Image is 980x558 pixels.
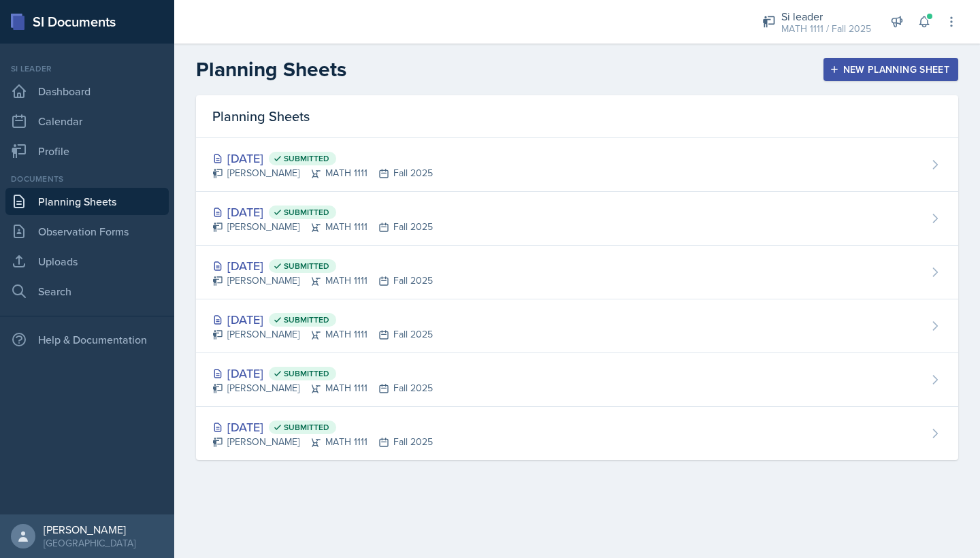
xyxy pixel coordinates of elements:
a: [DATE] Submitted [PERSON_NAME]MATH 1111Fall 2025 [196,246,958,299]
div: [PERSON_NAME] MATH 1111 Fall 2025 [212,327,433,342]
a: Uploads [5,248,169,275]
div: MATH 1111 / Fall 2025 [781,22,871,36]
span: Submitted [284,314,329,325]
div: [DATE] [212,203,433,221]
div: [PERSON_NAME] [44,523,135,536]
a: [DATE] Submitted [PERSON_NAME]MATH 1111Fall 2025 [196,353,958,407]
div: [DATE] [212,149,433,167]
div: Planning Sheets [196,95,958,138]
a: [DATE] Submitted [PERSON_NAME]MATH 1111Fall 2025 [196,138,958,192]
div: [DATE] [212,418,433,436]
div: [PERSON_NAME] MATH 1111 Fall 2025 [212,166,433,180]
div: [DATE] [212,310,433,329]
a: Search [5,278,169,305]
span: Submitted [284,207,329,218]
div: New Planning Sheet [832,64,949,75]
span: Submitted [284,261,329,272]
div: [GEOGRAPHIC_DATA] [44,536,135,550]
div: [DATE] [212,364,433,382]
a: Dashboard [5,78,169,105]
span: Submitted [284,422,329,433]
div: [PERSON_NAME] MATH 1111 Fall 2025 [212,220,433,234]
div: Si leader [5,63,169,75]
div: [PERSON_NAME] MATH 1111 Fall 2025 [212,435,433,449]
div: Help & Documentation [5,326,169,353]
div: [PERSON_NAME] MATH 1111 Fall 2025 [212,274,433,288]
a: Profile [5,137,169,165]
div: Documents [5,173,169,185]
a: [DATE] Submitted [PERSON_NAME]MATH 1111Fall 2025 [196,192,958,246]
a: [DATE] Submitted [PERSON_NAME]MATH 1111Fall 2025 [196,407,958,460]
div: [DATE] [212,257,433,275]
button: New Planning Sheet [823,58,958,81]
span: Submitted [284,368,329,379]
a: Calendar [5,108,169,135]
a: Observation Forms [5,218,169,245]
div: [PERSON_NAME] MATH 1111 Fall 2025 [212,381,433,395]
span: Submitted [284,153,329,164]
a: Planning Sheets [5,188,169,215]
a: [DATE] Submitted [PERSON_NAME]MATH 1111Fall 2025 [196,299,958,353]
div: Si leader [781,8,871,24]
h2: Planning Sheets [196,57,346,82]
